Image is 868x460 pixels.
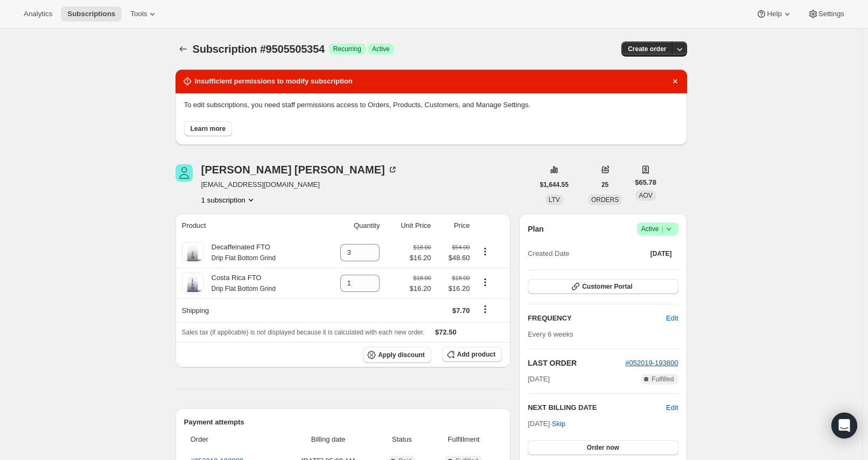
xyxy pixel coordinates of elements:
p: To edit subscriptions, you need staff permissions access to Orders, Products, Customers, and Mana... [184,100,678,110]
span: Help [767,10,781,18]
div: [PERSON_NAME] [PERSON_NAME] [201,164,398,175]
small: $18.00 [413,244,431,250]
span: $72.50 [435,328,457,336]
th: Product [176,214,320,238]
small: Drip Flat Bottom Grind [212,285,276,292]
span: $16.20 [410,253,431,263]
span: | [661,225,663,233]
span: Status [378,434,425,445]
span: Every 6 weeks [528,330,573,338]
span: $7.70 [452,306,470,315]
button: $1,644.55 [534,177,575,192]
button: Tools [124,6,164,22]
img: product img [182,273,204,294]
th: Unit Price [383,214,434,238]
button: Product actions [477,276,494,288]
h2: FREQUENCY [528,313,666,324]
h2: NEXT BILLING DATE [528,402,666,413]
span: $1,644.55 [540,180,569,189]
span: 25 [601,180,608,189]
button: Settings [801,6,851,22]
span: $48.60 [438,253,470,263]
span: Billing date [285,434,372,445]
th: Price [435,214,473,238]
button: Create order [621,41,673,57]
button: Product actions [477,246,494,257]
span: Learn more [191,124,226,133]
span: Active [641,224,674,234]
span: $16.20 [410,283,431,294]
span: Sales tax (if applicable) is not displayed because it is calculated with each new order. [182,329,425,336]
span: Create order [628,45,666,53]
span: Edit [666,313,678,324]
span: Skip [552,419,565,429]
button: Dismiss notification [668,74,683,89]
span: Active [372,45,390,53]
button: Analytics [17,6,59,22]
div: Costa Rica FTO [204,273,276,294]
small: $18.00 [452,275,470,281]
span: Order now [587,443,619,452]
small: $18.00 [413,275,431,281]
button: Subscriptions [176,41,191,57]
span: Tools [130,10,147,18]
h2: Plan [528,224,544,234]
span: Analytics [24,10,52,18]
span: Add product [457,350,495,359]
h2: LAST ORDER [528,358,625,368]
button: Subscriptions [61,6,122,22]
button: Customer Portal [528,279,678,294]
button: Add product [442,347,502,362]
span: ORDERS [591,196,619,204]
span: Settings [818,10,844,18]
button: 25 [595,177,615,192]
button: Order now [528,440,678,455]
button: Product actions [201,194,256,205]
span: [DATE] [528,374,550,385]
div: Decaffeinated FTO [204,242,276,263]
button: #052019-193800 [625,358,678,368]
button: Edit [660,310,684,327]
span: Recurring [333,45,361,53]
span: Margaret Medernach [176,164,193,182]
th: Quantity [319,214,383,238]
button: Skip [545,415,572,433]
a: #052019-193800 [625,359,678,367]
span: Created Date [528,248,569,259]
span: Fulfillment [432,434,495,445]
span: Customer Portal [582,282,632,291]
span: [DATE] · [528,420,565,428]
span: $16.20 [438,283,470,294]
button: Help [750,6,799,22]
th: Shipping [176,298,320,322]
th: Order [184,428,282,451]
div: Open Intercom Messenger [831,413,857,438]
small: Drip Flat Bottom Grind [212,254,276,262]
button: Edit [666,402,678,413]
h2: Insufficient permissions to modify subscription [195,76,353,87]
small: $54.00 [452,244,470,250]
span: $65.78 [635,177,656,188]
span: Fulfilled [652,375,674,384]
span: Subscriptions [67,10,115,18]
span: LTV [549,196,560,204]
button: Shipping actions [477,303,494,315]
span: Apply discount [378,351,425,359]
h2: Payment attempts [184,417,502,428]
span: Subscription #9505505354 [193,43,325,55]
span: [DATE] [650,249,672,258]
span: [EMAIL_ADDRESS][DOMAIN_NAME] [201,179,398,190]
button: Apply discount [363,347,431,363]
img: product img [182,242,204,263]
span: AOV [639,192,652,199]
button: Learn more [184,121,232,136]
button: [DATE] [644,246,678,261]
